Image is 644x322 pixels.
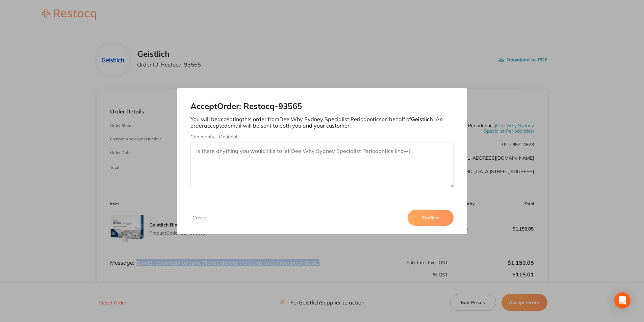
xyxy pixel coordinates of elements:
button: Confirm [408,210,454,226]
p: You will be accepting this order from Dee Why Sydney Specialist Periodontics on behalf of . An or... [190,116,453,129]
b: Geistlich [411,116,433,123]
button: Cancel [190,215,209,221]
label: Comments - Optional [190,134,453,139]
h2: Accept Order: Restocq- 93565 [190,102,453,111]
div: Open Intercom Messenger [614,292,630,308]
